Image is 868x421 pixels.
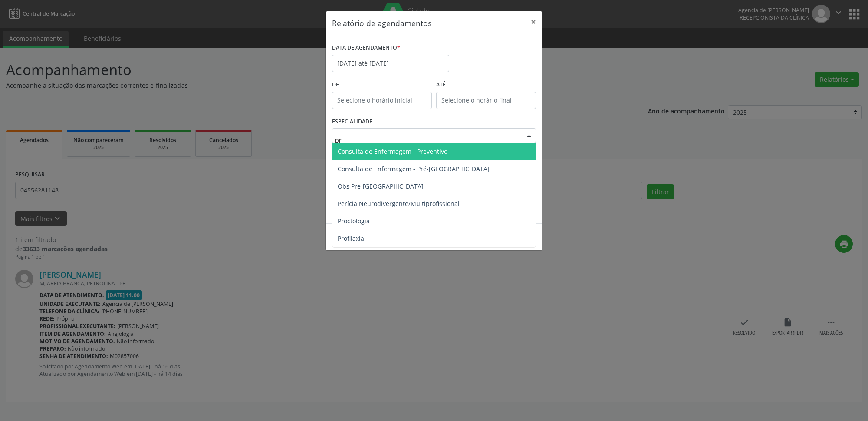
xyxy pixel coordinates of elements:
span: Proctologia [338,217,370,225]
input: Seleciona uma especialidade [335,131,518,149]
span: Consulta de Enfermagem - Pré-[GEOGRAPHIC_DATA] [338,165,490,173]
label: ATÉ [436,78,536,92]
span: Perícia Neurodivergente/Multiprofissional [338,199,460,208]
label: DATA DE AGENDAMENTO [332,41,400,55]
label: ESPECIALIDADE [332,115,372,129]
span: Profilaxia [338,234,364,242]
input: Selecione o horário inicial [332,92,432,109]
span: Consulta de Enfermagem - Preventivo [338,147,447,156]
input: Selecione o horário final [436,92,536,109]
h5: Relatório de agendamentos [332,17,431,29]
span: Obs Pre-[GEOGRAPHIC_DATA] [338,182,424,190]
label: De [332,78,432,92]
input: Selecione uma data ou intervalo [332,55,449,72]
button: Close [525,11,542,33]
